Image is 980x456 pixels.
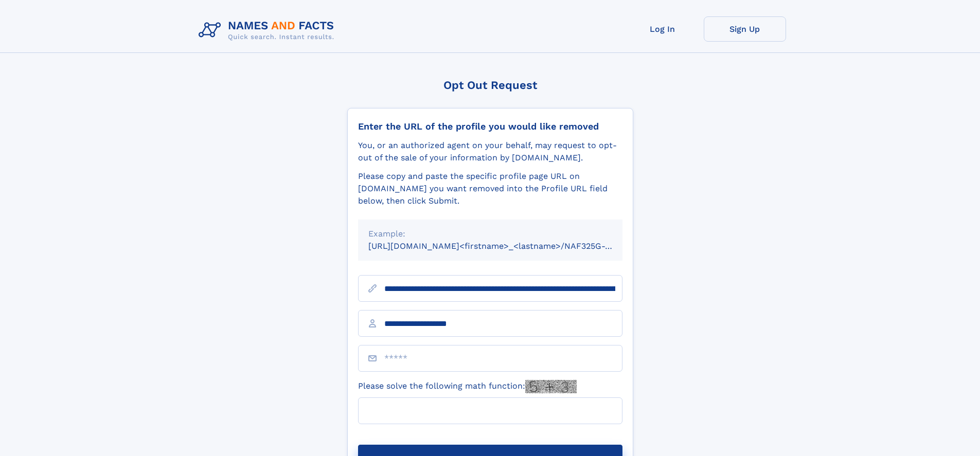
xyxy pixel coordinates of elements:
[704,16,786,42] a: Sign Up
[358,139,622,164] div: You, or an authorized agent on your behalf, may request to opt-out of the sale of your informatio...
[194,16,343,44] img: Logo Names and Facts
[358,121,622,132] div: Enter the URL of the profile you would like removed
[368,241,642,251] small: [URL][DOMAIN_NAME]<firstname>_<lastname>/NAF325G-xxxxxxxx
[358,170,622,207] div: Please copy and paste the specific profile page URL on [DOMAIN_NAME] you want removed into the Pr...
[358,380,577,393] label: Please solve the following math function:
[621,16,704,42] a: Log In
[368,228,612,240] div: Example:
[347,79,633,92] div: Opt Out Request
